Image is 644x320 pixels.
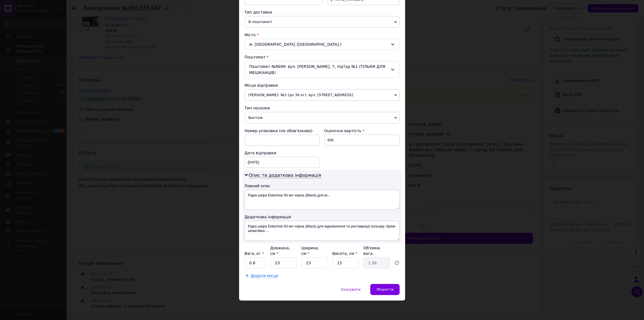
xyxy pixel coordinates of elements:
div: Номер упаковки (не обов'язково) [245,128,320,134]
label: Ширина, см [301,246,319,256]
span: [PERSON_NAME]: №2 (до 30 кг): вул. [STREET_ADDRESS] [245,89,400,101]
div: м. [GEOGRAPHIC_DATA] ([GEOGRAPHIC_DATA].) [245,39,400,50]
div: Дата відправки [245,150,320,156]
div: Додаткова інформація [245,214,400,220]
div: Оціночна вартість [324,128,400,134]
div: Повний опис [245,183,400,189]
div: Поштомат [245,54,400,60]
span: Тип доставки [245,10,272,14]
textarea: Рідка шкіра Eidechse 50 мл чорна (Black) для відновлення та реставрації кольору; Крем-шпаклівка ... [245,221,400,241]
span: Скасувати [341,287,361,291]
textarea: Рідка шкіра Eidechse 50 мл чорна (Black) для ві... [245,190,400,210]
span: В поштоматі [245,16,400,28]
span: Тип посилки [245,106,270,110]
div: Місто [245,32,400,38]
span: Вантаж [245,112,400,124]
div: Об'ємна вага [363,245,390,256]
span: Зберегти [376,287,394,291]
span: Місце відправки [245,83,278,88]
div: Поштомат №8699: вул. [PERSON_NAME], 7, під'їзд №1 (ТІЛЬКИ ДЛЯ МЕШКАНЦІВ) [245,61,400,78]
label: Висота, см [332,251,357,256]
label: Вага, кг [245,251,264,256]
span: Опис та додаткова інформація [249,173,321,178]
label: Довжина, см [270,246,290,256]
span: Додати місце [251,273,278,278]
